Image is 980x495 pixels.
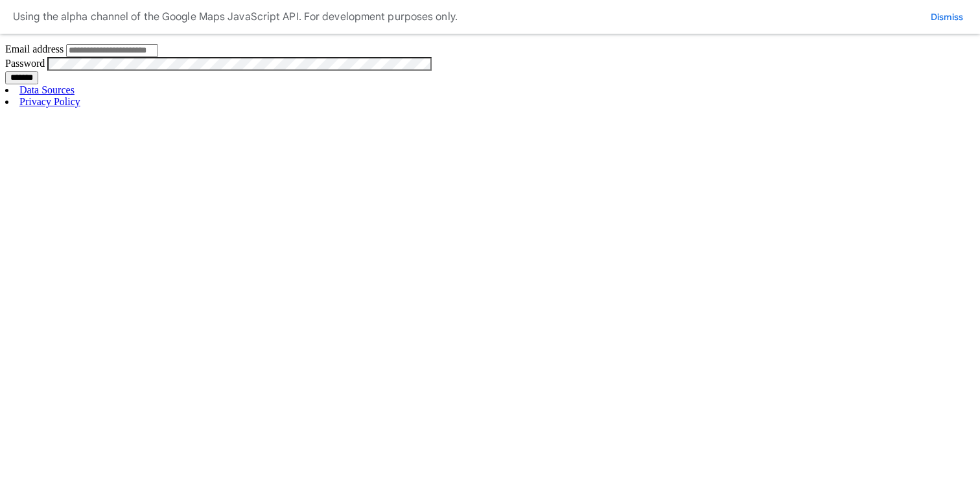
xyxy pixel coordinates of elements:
button: Dismiss [927,10,967,23]
a: Data Sources [19,84,75,95]
a: Privacy Policy [19,96,80,107]
label: Email address [5,43,64,54]
label: Password [5,58,45,69]
div: Using the alpha channel of the Google Maps JavaScript API. For development purposes only. [13,8,458,26]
